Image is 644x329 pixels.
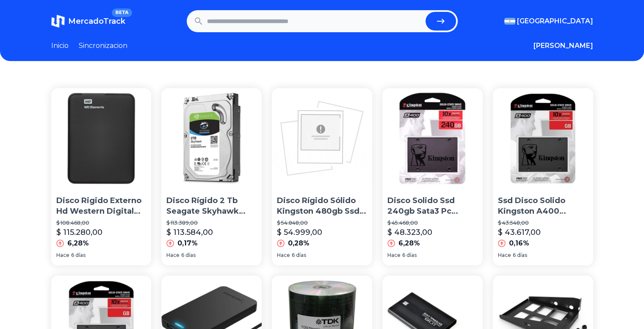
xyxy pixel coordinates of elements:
[166,226,213,238] p: $ 113.584,00
[498,252,511,259] span: Hace
[161,88,262,265] a: Disco Rígido 2 Tb Seagate Skyhawk Simil Purple Wd Dvr CctDisco Rígido 2 Tb Seagate Skyhawk Simil ...
[498,195,588,217] p: Ssd Disco Solido Kingston A400 240gb Pc Gamer Sata 3
[166,195,257,217] p: Disco Rígido 2 Tb Seagate Skyhawk Simil Purple Wd Dvr Cct
[177,238,198,248] p: 0,17%
[498,226,541,238] p: $ 43.617,00
[277,195,367,217] p: Disco Rígido Sólido Kingston 480gb Ssd Now A400 Sata3 2.5
[382,88,483,189] img: Disco Solido Ssd 240gb Sata3 Pc Notebook Mac
[513,252,527,259] span: 6 días
[292,252,306,259] span: 6 días
[51,41,69,51] a: Inicio
[67,238,89,248] p: 6,28%
[382,88,483,265] a: Disco Solido Ssd 240gb Sata3 Pc Notebook MacDisco Solido Ssd 240gb Sata3 Pc Notebook Mac$ 45.468,...
[504,18,515,25] img: Argentina
[79,41,127,51] a: Sincronizacion
[272,88,372,265] a: Disco Rígido Sólido Kingston 480gb Ssd Now A400 Sata3 2.5Disco Rígido Sólido Kingston 480gb Ssd N...
[112,8,132,17] span: BETA
[288,238,310,248] p: 0,28%
[398,238,420,248] p: 6,28%
[493,88,593,265] a: Ssd Disco Solido Kingston A400 240gb Pc Gamer Sata 3Ssd Disco Solido Kingston A400 240gb Pc Gamer...
[277,252,290,259] span: Hace
[517,16,593,26] span: [GEOGRAPHIC_DATA]
[161,88,262,189] img: Disco Rígido 2 Tb Seagate Skyhawk Simil Purple Wd Dvr Cct
[504,16,593,26] button: [GEOGRAPHIC_DATA]
[272,88,372,189] img: Disco Rígido Sólido Kingston 480gb Ssd Now A400 Sata3 2.5
[68,17,125,26] span: MercadoTrack
[509,238,529,248] p: 0,16%
[387,195,478,217] p: Disco Solido Ssd 240gb Sata3 Pc Notebook Mac
[56,226,102,238] p: $ 115.280,00
[533,41,593,51] button: [PERSON_NAME]
[51,88,152,189] img: Disco Rigido Externo Hd Western Digital 1tb Usb 3.0 Win/mac
[71,252,86,259] span: 6 días
[51,88,152,265] a: Disco Rigido Externo Hd Western Digital 1tb Usb 3.0 Win/macDisco Rigido Externo Hd Western Digita...
[498,220,588,226] p: $ 43.548,00
[181,252,196,259] span: 6 días
[166,220,257,226] p: $ 113.389,00
[387,220,478,226] p: $ 45.468,00
[387,252,401,259] span: Hace
[493,88,593,189] img: Ssd Disco Solido Kingston A400 240gb Pc Gamer Sata 3
[51,14,125,28] a: MercadoTrackBETA
[277,226,322,238] p: $ 54.999,00
[56,252,69,259] span: Hace
[51,14,65,28] img: MercadoTrack
[56,195,146,217] p: Disco Rigido Externo Hd Western Digital 1tb Usb 3.0 Win/mac
[387,226,432,238] p: $ 48.323,00
[56,220,146,226] p: $ 108.468,00
[166,252,180,259] span: Hace
[277,220,367,226] p: $ 54.848,00
[402,252,417,259] span: 6 días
